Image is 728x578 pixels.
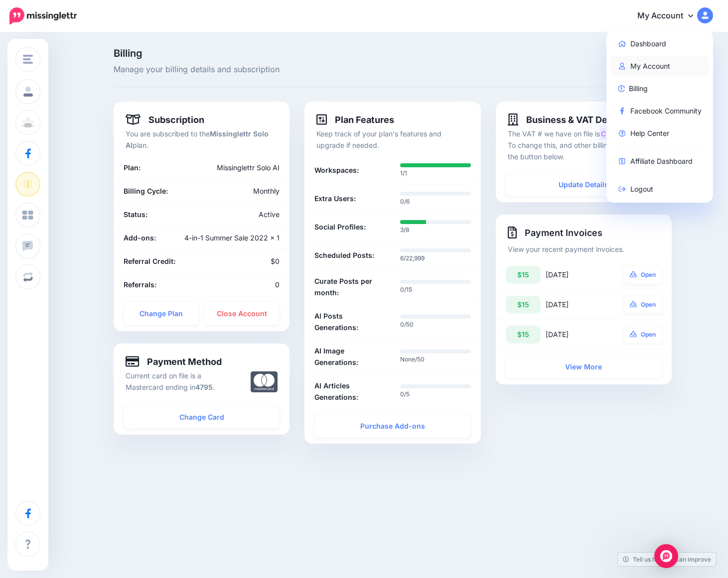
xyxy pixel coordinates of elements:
[546,296,605,314] div: [DATE]
[316,128,468,151] p: Keep track of your plan's features and upgrade if needed.
[173,232,287,243] div: 4-in-1 Summer Sale 2022 x 1
[314,310,385,333] b: AI Posts Generations:
[610,34,710,53] a: Dashboard
[624,296,662,314] a: Open
[124,406,280,429] a: Change Card
[314,345,385,368] b: AI Image Generations:
[508,114,626,125] h4: Business & VAT Details
[610,123,710,143] a: Help Center
[126,370,236,393] p: Current card on file is a Mastercard ending in .
[314,193,356,204] b: Extra Users:
[204,302,280,325] a: Close Account
[400,389,471,399] p: 0/5
[202,185,288,197] div: Monthly
[126,128,278,151] p: You are subscribed to the plan.
[400,354,471,364] p: None/50
[618,553,716,566] a: Tell us how we can improve
[400,168,471,178] p: 1/1
[275,280,280,289] span: 0
[124,210,147,219] b: Status:
[400,285,471,295] p: 0/15
[314,249,374,261] b: Scheduled Posts:
[400,197,471,207] p: 0/6
[314,415,470,438] a: Purchase Add-ons
[546,326,605,344] div: [DATE]
[124,233,156,242] b: Add-ons:
[506,266,541,284] div: $15
[202,209,288,220] div: Active
[546,266,605,284] div: [DATE]
[114,63,481,76] span: Manage your billing details and subscription
[126,129,269,149] b: Missinglettr Solo AI
[400,253,471,263] p: 6/22,999
[114,48,481,58] span: Billing
[506,326,541,344] div: $15
[314,221,366,232] b: Social Profiles:
[610,151,710,171] a: Affiliate Dashboard
[506,173,662,196] a: Update Details
[600,128,657,139] mark: CHE-217.719.187
[173,162,287,173] div: Missinglettr Solo AI
[124,257,175,265] b: Referral Credit:
[508,243,660,255] p: View your recent payment invoices.
[314,164,359,176] b: Workspaces:
[627,4,713,28] a: My Account
[9,7,77,24] img: Missinglettr
[195,383,213,391] b: 4795
[23,55,33,64] img: menu.png
[506,296,541,314] div: $15
[506,355,662,378] a: View More
[316,114,394,125] h4: Plan Features
[610,101,710,120] a: Facebook Community
[654,544,678,568] div: Open Intercom Messenger
[124,187,168,195] b: Billing Cycle:
[202,255,288,267] div: $0
[126,114,204,125] h4: Subscription
[610,56,710,76] a: My Account
[618,85,625,92] img: revenue-blue.png
[124,280,156,289] b: Referrals:
[606,30,714,203] div: My Account
[508,128,660,162] p: The VAT # we have on file is . To change this, and other billing details, click the button below.
[314,275,385,298] b: Curate Posts per month:
[624,266,662,284] a: Open
[124,302,199,325] a: Change Plan
[508,227,660,238] h4: Payment Invoices
[124,163,141,172] b: Plan:
[610,79,710,98] a: Billing
[400,320,471,330] p: 0/50
[126,355,222,367] h4: Payment Method
[610,179,710,199] a: Logout
[624,326,662,344] a: Open
[314,380,385,403] b: AI Articles Generations:
[400,225,471,235] p: 3/8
